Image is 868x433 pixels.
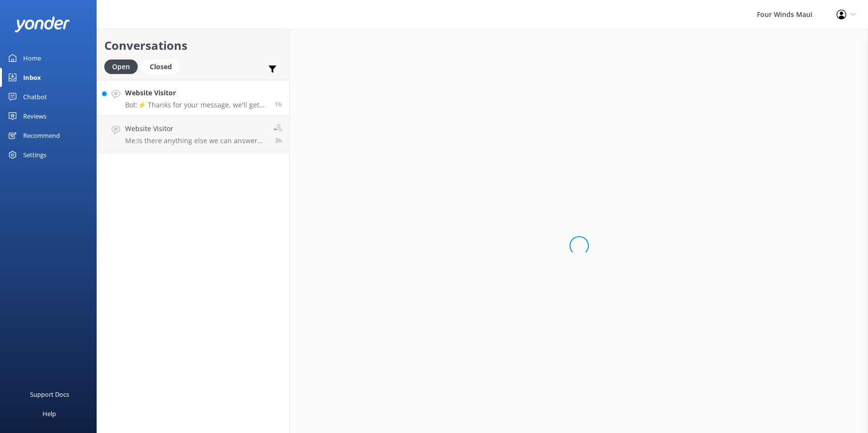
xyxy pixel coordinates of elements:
[23,106,46,126] div: Reviews
[23,87,47,106] div: Chatbot
[23,126,60,145] div: Recommend
[125,136,266,145] p: Me: Is there anything else we can answer for you?
[125,88,268,98] h4: Website Visitor
[23,48,41,68] div: Home
[23,145,46,164] div: Settings
[104,60,138,74] div: Open
[30,385,69,404] div: Support Docs
[97,80,289,116] a: Website VisitorBot:⚡ Thanks for your message, we'll get back to you as soon as we can. Feel free ...
[43,404,56,423] div: Help
[275,136,282,145] span: Oct 06 2025 12:38pm (UTC -10:00) Pacific/Honolulu
[125,123,266,134] h4: Website Visitor
[23,68,41,87] div: Inbox
[275,100,282,108] span: Oct 06 2025 03:30pm (UTC -10:00) Pacific/Honolulu
[104,61,142,72] a: Open
[104,36,282,55] h2: Conversations
[142,60,179,74] div: Closed
[14,16,70,32] img: yonder-white-logo.png
[97,116,289,152] a: Website VisitorMe:Is there anything else we can answer for you?3h
[125,101,268,109] p: Bot: ⚡ Thanks for your message, we'll get back to you as soon as we can. Feel free to also call a...
[142,61,184,72] a: Closed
